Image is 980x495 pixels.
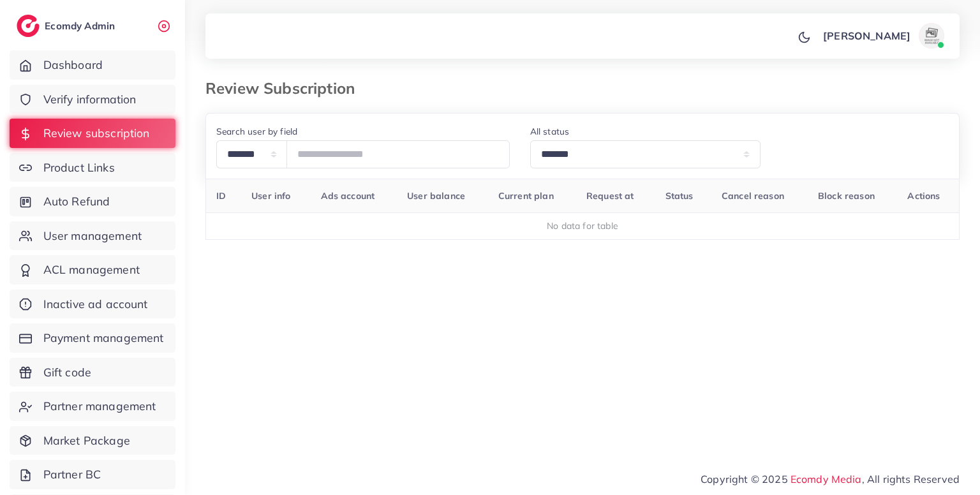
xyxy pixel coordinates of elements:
span: Payment management [43,330,164,346]
span: ID [216,190,226,202]
a: Payment management [10,323,175,353]
a: Verify information [10,85,175,114]
span: Auto Refund [43,193,110,210]
a: ACL management [10,255,175,284]
span: Copyright © 2025 [701,471,960,487]
span: , All rights Reserved [862,471,960,487]
span: Product Links [43,159,115,176]
span: Market Package [43,432,130,449]
span: Gift code [43,364,91,381]
span: Actions [907,190,940,202]
a: Market Package [10,426,175,455]
span: Current plan [498,190,554,202]
a: Product Links [10,153,175,182]
a: Inactive ad account [10,290,175,319]
label: All status [530,125,570,138]
a: Review subscription [10,119,175,148]
span: User info [251,190,290,202]
span: Partner BC [43,466,101,483]
span: User balance [407,190,465,202]
a: Auto Refund [10,187,175,216]
p: [PERSON_NAME] [823,28,910,43]
img: avatar [919,23,944,48]
span: Verify information [43,91,137,108]
a: User management [10,221,175,251]
img: logo [17,15,40,37]
span: Block reason [818,190,875,202]
span: Review subscription [43,125,150,142]
span: Status [665,190,694,202]
span: Dashboard [43,57,103,73]
span: Cancel reason [722,190,784,202]
a: Gift code [10,358,175,387]
div: No data for table [213,219,953,232]
span: Ads account [321,190,375,202]
a: Ecomdy Media [791,473,862,485]
label: Search user by field [216,125,297,138]
a: Partner BC [10,460,175,489]
a: [PERSON_NAME]avatar [816,23,949,48]
a: logoEcomdy Admin [17,15,118,37]
span: ACL management [43,262,140,278]
span: Partner management [43,398,156,415]
h2: Ecomdy Admin [45,20,118,32]
a: Dashboard [10,50,175,80]
h3: Review Subscription [205,79,365,98]
span: Inactive ad account [43,296,148,313]
a: Partner management [10,392,175,421]
span: User management [43,228,142,244]
span: Request at [586,190,634,202]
